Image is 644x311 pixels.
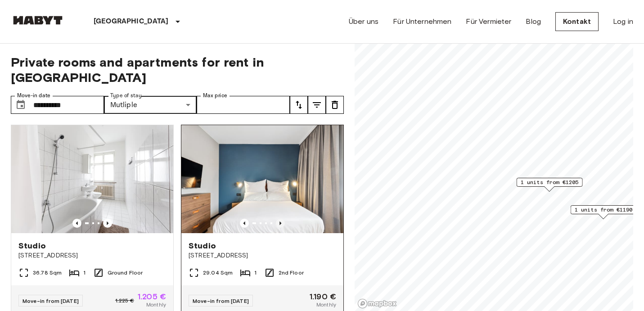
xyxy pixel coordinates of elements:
button: Choose date, selected date is 29 Sep 2025 [12,96,30,114]
span: 2nd Floor [279,269,304,277]
button: tune [290,96,308,114]
a: Kontakt [555,12,599,31]
span: 1 units from €1190 [575,206,633,214]
span: 1.205 € [138,293,166,301]
p: [GEOGRAPHIC_DATA] [94,16,169,27]
span: [STREET_ADDRESS] [18,251,166,260]
span: Monthly [146,301,166,309]
span: 1.190 € [310,293,336,301]
span: Private rooms and apartments for rent in [GEOGRAPHIC_DATA] [11,54,344,85]
div: Map marker [517,178,583,192]
span: 36.78 Sqm [33,269,62,277]
span: Move-in from [DATE] [23,297,79,304]
span: Ground Floor [108,269,143,277]
label: Type of stay [110,92,142,99]
button: Previous image [72,219,81,228]
img: Habyt [11,16,65,25]
span: Move-in from [DATE] [193,297,249,304]
button: tune [326,96,344,114]
button: Previous image [240,219,249,228]
img: Marketing picture of unit DE-01-481-201-01 [181,125,343,233]
a: Für Unternehmen [393,16,451,27]
div: Mutliple [104,96,197,114]
a: Log in [613,16,633,27]
button: Previous image [276,219,285,228]
a: Blog [526,16,541,27]
label: Max price [203,92,227,99]
img: Marketing picture of unit DE-01-030-001-01H [11,125,173,233]
span: 1 units from €1205 [521,178,579,186]
button: Previous image [103,219,112,228]
span: Monthly [316,301,336,309]
span: 1.225 € [115,297,134,305]
label: Move-in date [17,92,50,99]
span: [STREET_ADDRESS] [189,251,336,260]
a: Für Vermieter [466,16,511,27]
span: Studio [18,240,46,251]
a: Über uns [349,16,378,27]
span: 1 [83,269,86,277]
span: 29.04 Sqm [203,269,233,277]
button: tune [308,96,326,114]
span: 1 [254,269,257,277]
a: Mapbox logo [357,298,397,309]
div: Map marker [571,205,637,219]
span: Studio [189,240,216,251]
